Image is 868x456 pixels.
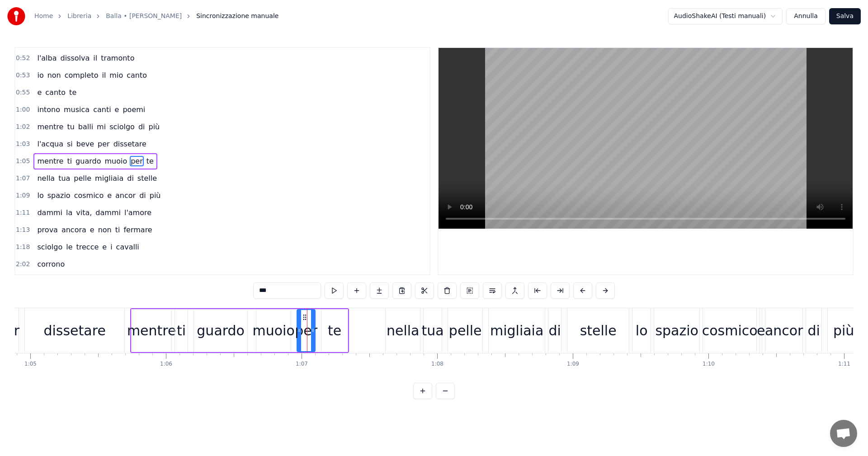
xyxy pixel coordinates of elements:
span: 1:18 [16,243,30,252]
span: migliaia [94,173,124,183]
div: dissetare [43,320,105,341]
div: di [807,320,820,341]
span: vita, [75,207,93,218]
span: dissetare [113,139,147,149]
span: trecce [75,242,100,252]
div: mentre [127,320,176,341]
span: 0:53 [16,71,30,80]
span: l'amore [123,207,152,218]
span: ancora [61,225,87,235]
div: 1:09 [567,361,579,368]
span: 0:55 [16,88,30,97]
span: e [89,225,95,235]
span: tramonto [100,53,135,63]
div: guardo [197,320,245,341]
div: muoio [253,320,295,341]
span: 1:11 [16,208,30,217]
div: spazio [655,320,698,341]
div: 1:07 [296,361,308,368]
button: Annulla [786,8,826,24]
span: te [146,156,155,166]
span: sciolgo [36,242,63,252]
span: e [114,104,120,115]
a: Balla • [PERSON_NAME] [106,12,182,21]
a: Aprire la chat [830,420,857,447]
div: cosmico [702,320,758,341]
span: guardo [75,156,102,166]
div: e [757,320,765,341]
span: corrono [36,259,66,269]
span: non [97,225,113,235]
span: intono [36,104,61,115]
span: le [65,242,73,252]
span: muoio [104,156,128,166]
img: youka [7,7,25,25]
div: più [833,320,854,341]
nav: breadcrumb [34,12,278,21]
span: e [101,242,108,252]
div: lo [636,320,648,341]
span: non [47,70,62,80]
span: per [97,139,111,149]
span: spazio [47,190,71,201]
div: ti [177,320,186,341]
span: 1:09 [16,191,30,200]
span: 1:05 [16,157,30,166]
span: e [36,87,42,98]
span: canti [92,104,112,115]
span: di [137,122,146,132]
span: per [130,156,144,166]
div: migliaia [490,320,543,341]
div: per [295,320,317,341]
span: 1:03 [16,140,30,149]
div: di [548,320,561,341]
span: dammi [94,207,122,218]
span: ancor [114,190,137,201]
span: 1:07 [16,174,30,183]
span: il [92,53,98,63]
a: Home [34,12,53,21]
span: e [106,190,113,201]
span: la [65,207,73,218]
span: io [36,70,44,80]
div: pelle [449,320,482,341]
span: l'alba [36,53,57,63]
div: 1:05 [24,361,37,368]
span: canto [126,70,148,80]
span: i [109,242,113,252]
span: tua [57,173,71,183]
span: cosmico [73,190,105,201]
span: dissolva [60,53,91,63]
div: te [328,320,341,341]
span: 1:02 [16,122,30,132]
span: mi [96,122,107,132]
span: l'acqua [36,139,64,149]
span: fermare [123,225,153,235]
span: mio [108,70,124,80]
span: tu [66,122,75,132]
div: tua [422,320,444,341]
div: 1:06 [160,361,172,368]
a: Libreria [67,12,91,21]
span: musica [63,104,90,115]
span: 1:00 [16,105,30,114]
span: di [138,190,147,201]
span: 1:13 [16,226,30,235]
span: lo [36,190,44,201]
span: nella [36,173,56,183]
span: te [68,87,77,98]
span: cavalli [115,242,140,252]
span: più [149,190,162,201]
div: 1:08 [431,361,443,368]
div: nella [387,320,420,341]
span: Sincronizzazione manuale [196,12,278,21]
span: stelle [137,173,158,183]
span: prova [36,225,58,235]
span: canto [44,87,66,98]
div: ancor [765,320,803,341]
span: ti [66,156,73,166]
span: ti [114,225,121,235]
span: poemi [122,104,146,115]
span: mentre [36,156,64,166]
div: 1:10 [703,361,715,368]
